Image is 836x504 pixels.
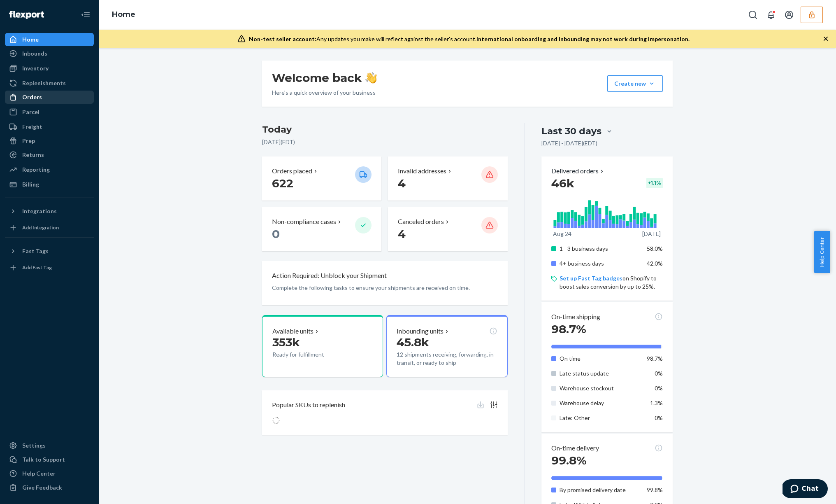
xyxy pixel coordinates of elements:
button: Orders placed 622 [262,156,381,201]
p: Complete the following tasks to ensure your shipments are received on time. [272,284,498,292]
span: 1.3% [650,399,663,406]
button: Open notifications [763,7,779,23]
a: Reporting [5,163,94,176]
button: Close Navigation [77,7,94,23]
span: 0% [655,385,663,392]
a: Inventory [5,62,94,75]
button: Give Feedback [5,481,94,494]
p: Late: Other [560,414,641,422]
button: Open account menu [781,7,797,23]
div: Any updates you make will reflect against the seller's account. [249,35,690,43]
span: 99.8% [551,453,587,467]
div: Inbounds [22,49,47,58]
span: 0% [655,414,663,421]
span: 4 [398,227,406,241]
span: 622 [272,176,293,190]
h3: Today [262,123,508,136]
p: Orders placed [272,166,312,176]
div: Last 30 days [541,125,601,138]
p: Non-compliance cases [272,217,336,226]
span: 0% [655,370,663,377]
div: Talk to Support [22,455,65,464]
p: Available units [272,327,313,336]
div: Billing [22,180,39,189]
a: Add Integration [5,221,94,234]
a: Prep [5,134,94,147]
div: Home [22,35,39,44]
button: Fast Tags [5,245,94,258]
iframe: Opens a widget where you can chat to one of our agents [783,479,828,500]
p: On time [560,355,641,363]
span: 98.7% [647,355,663,362]
p: Action Required: Unblock your Shipment [272,271,387,280]
p: Aug 24 [553,230,571,238]
p: On-time delivery [551,443,599,453]
button: Talk to Support [5,453,94,466]
div: Prep [22,137,35,145]
span: 0 [272,227,280,241]
p: [DATE] - [DATE] ( EDT ) [541,139,597,147]
span: Non-test seller account: [249,35,316,42]
span: 58.0% [647,245,663,252]
button: Open Search Box [745,7,761,23]
p: [DATE] ( EDT ) [262,138,508,146]
a: Home [5,33,94,46]
img: hand-wave emoji [365,72,377,84]
a: Returns [5,148,94,161]
h1: Welcome back [272,70,377,85]
p: Popular SKUs to replenish [272,400,345,410]
p: on Shopify to boost sales conversion by up to 25%. [560,274,663,291]
a: Set up Fast Tag badges [560,275,622,282]
button: Non-compliance cases 0 [262,207,381,251]
span: 98.7% [551,322,586,336]
div: Fast Tags [22,247,49,255]
a: Settings [5,439,94,452]
div: Settings [22,441,46,450]
div: Returns [22,151,44,159]
button: Available units353kReady for fulfillment [262,315,383,378]
a: Orders [5,91,94,104]
a: Replenishments [5,77,94,90]
div: + 1.1 % [646,178,663,188]
span: 99.8% [647,486,663,493]
p: On-time shipping [551,312,600,322]
span: 45.8k [397,335,429,349]
button: Invalid addresses 4 [388,156,507,201]
button: Canceled orders 4 [388,207,507,251]
p: 1 - 3 business days [560,245,641,253]
div: Integrations [22,207,57,215]
p: By promised delivery date [560,486,641,494]
p: Late status update [560,369,641,378]
div: Freight [22,123,42,131]
button: Help Center [814,231,830,273]
a: Parcel [5,105,94,119]
span: 46k [551,176,574,190]
ol: breadcrumbs [105,3,142,27]
p: Invalid addresses [398,166,446,176]
a: Home [112,10,135,19]
button: Delivered orders [551,166,605,176]
span: 42.0% [647,260,663,267]
a: Add Fast Tag [5,261,94,274]
p: Warehouse stockout [560,384,641,392]
button: Integrations [5,205,94,218]
p: 12 shipments receiving, forwarding, in transit, or ready to ship [397,350,497,367]
div: Help Center [22,469,56,478]
div: Add Integration [22,224,59,231]
button: Create new [607,75,663,92]
div: Inventory [22,64,49,72]
div: Add Fast Tag [22,264,52,271]
span: International onboarding and inbounding may not work during impersonation. [476,35,690,42]
a: Inbounds [5,47,94,60]
div: Reporting [22,166,50,174]
div: Orders [22,93,42,101]
a: Freight [5,120,94,133]
div: Parcel [22,108,39,116]
img: Flexport logo [9,11,44,19]
p: Ready for fulfillment [272,350,348,359]
p: Canceled orders [398,217,444,226]
p: Here’s a quick overview of your business [272,89,377,97]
